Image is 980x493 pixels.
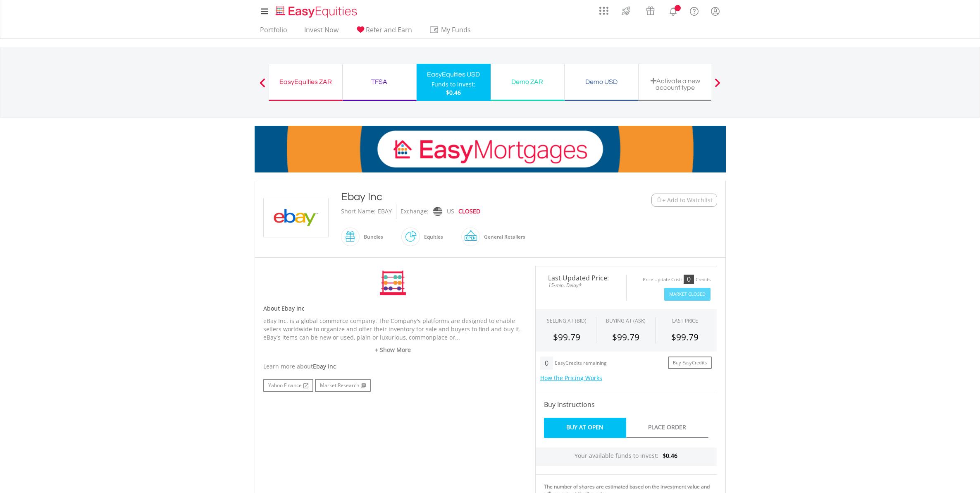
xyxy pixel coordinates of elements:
div: 0 [540,357,553,370]
div: CLOSED [458,204,480,219]
h5: About Ebay Inc [263,304,523,313]
a: My Profile [705,2,726,20]
a: Invest Now [301,26,342,38]
div: Funds to invest: [432,80,475,89]
a: Yahoo Finance [263,379,313,392]
span: BUYING AT (ASK) [606,317,646,324]
img: EQU.US.EBAY.png [265,198,327,237]
img: Watchlist [656,197,662,203]
div: US [447,204,454,219]
div: Bundles [360,227,383,247]
a: How the Pricing Works [540,374,602,382]
span: $0.46 [446,89,461,96]
p: eBay Inc. is a global commerce company. The Company's platforms are designed to enable sellers wo... [263,317,523,342]
div: Credits [696,277,711,283]
span: Ebay Inc [313,362,336,370]
img: EasyMortage Promotion Banner [255,126,726,172]
a: Vouchers [638,2,663,17]
img: EasyEquities_Logo.png [274,5,360,19]
div: 0 [684,275,694,284]
div: Ebay Inc [341,189,601,204]
button: Watchlist + Add to Watchlist [651,194,717,207]
span: Refer and Earn [366,25,412,34]
div: Your available funds to invest: [536,448,717,466]
div: EBAY [378,204,392,219]
img: grid-menu-icon.svg [599,6,608,15]
a: + Show More [263,346,523,354]
div: Demo ZAR [496,76,559,88]
a: AppsGrid [594,2,614,15]
a: Refer and Earn [352,26,415,38]
div: SELLING AT (BID) [547,317,587,324]
a: FAQ's and Support [684,2,705,19]
span: $99.79 [553,331,580,343]
span: 15-min. Delay* [542,281,620,289]
a: Market Research [315,379,371,392]
button: Market Closed [664,288,711,301]
div: Equities [420,227,443,247]
span: $99.79 [612,331,639,343]
h4: Buy Instructions [544,400,708,409]
div: Demo USD [570,76,633,88]
div: EasyEquities ZAR [274,76,337,88]
a: Home page [272,2,360,19]
div: Activate a new account type [644,77,707,91]
div: Price Update Cost: [643,277,682,283]
img: nasdaq.png [433,207,442,216]
div: Learn more about [263,362,523,371]
div: LAST PRICE [672,317,698,324]
span: + Add to Watchlist [662,196,713,204]
span: My Funds [429,24,483,35]
a: Buy EasyCredits [668,357,712,369]
a: Place Order [626,418,708,438]
div: EasyEquities USD [422,69,486,80]
img: vouchers-v2.svg [644,4,657,17]
span: Last Updated Price: [542,275,620,281]
a: Notifications [663,2,684,19]
div: TFSA [348,76,411,88]
span: $99.79 [671,331,699,343]
div: General Retailers [480,227,525,247]
div: EasyCredits remaining [555,360,607,367]
span: $0.46 [663,452,677,459]
a: Portfolio [257,26,291,38]
div: Exchange: [401,204,429,219]
a: Buy At Open [544,418,626,438]
img: thrive-v2.svg [619,4,633,17]
div: Short Name: [341,204,376,219]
